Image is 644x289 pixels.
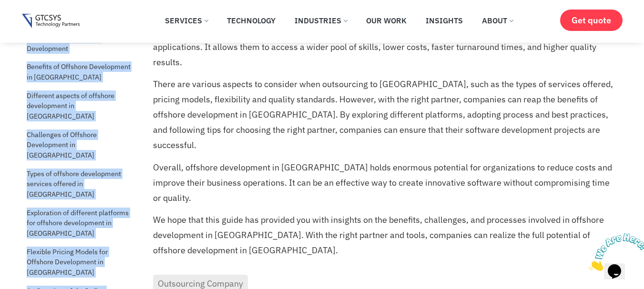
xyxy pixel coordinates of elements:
a: Introduction to Offshore Development [27,30,132,56]
img: logo_orange.svg [15,15,23,23]
div: Domain Overview [36,56,85,62]
a: Challenges of Offshore Development in [GEOGRAPHIC_DATA] [27,127,132,163]
a: Get quote [560,10,623,31]
div: v 4.0.25 [27,15,47,23]
a: Benefits of Offshore Development in [GEOGRAPHIC_DATA] [27,59,132,84]
iframe: chat widget [585,229,644,275]
a: About [475,10,520,31]
img: tab_keywords_by_traffic_grey.svg [95,55,102,63]
span: Get quote [572,15,611,25]
a: Insights [419,10,470,31]
a: Types of offshore development services offered in [GEOGRAPHIC_DATA] [27,166,132,202]
a: Exploration of different platforms for offshore development in [GEOGRAPHIC_DATA] [27,205,132,241]
p: We hope that this guide has provided you with insights on the benefits, challenges, and processes... [153,212,615,258]
img: website_grey.svg [15,25,23,32]
a: Technology [220,10,283,31]
div: Domain: [DOMAIN_NAME] [25,25,105,32]
div: Keywords by Traffic [105,56,161,62]
a: Services [158,10,215,31]
a: Different aspects of offshore development in [GEOGRAPHIC_DATA] [27,88,132,124]
a: Our Work [359,10,414,31]
img: Gtcsys logo [22,14,80,29]
p: There are various aspects to consider when outsourcing to [GEOGRAPHIC_DATA], such as the types of... [153,77,615,153]
img: Chat attention grabber [4,4,63,41]
a: Flexible Pricing Models for Offshore Development in [GEOGRAPHIC_DATA] [27,244,132,280]
a: Industries [287,10,354,31]
img: tab_domain_overview_orange.svg [26,55,33,63]
p: Overall, offshore development in [GEOGRAPHIC_DATA] holds enormous potential for organizations to ... [153,160,615,206]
